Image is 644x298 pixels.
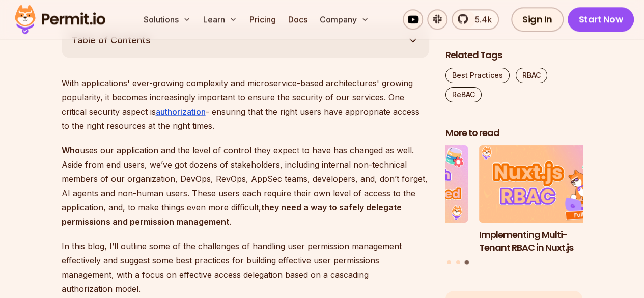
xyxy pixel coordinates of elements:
[445,68,510,83] a: Best Practices
[479,229,617,254] h3: Implementing Multi-Tenant RBAC in Nuxt.js
[10,2,110,37] img: Permit logo
[284,9,312,30] a: Docs
[62,76,429,133] p: With applications' ever-growing complexity and microservice-based architectures' growing populari...
[316,9,373,30] button: Company
[465,260,469,265] button: Go to slide 3
[469,13,492,25] span: 5.4k
[445,49,583,62] h2: Related Tags
[72,33,151,47] span: Table of Contents
[156,106,206,117] a: authorization
[331,146,468,223] img: Prisma ORM Data Filtering with ReBAC
[62,23,429,58] button: Table of Contents
[62,143,429,229] p: uses our application and the level of control they expect to have has changed as well. Aside from...
[445,146,583,266] div: Posts
[479,146,617,254] li: 3 of 3
[199,9,241,30] button: Learn
[511,7,564,32] a: Sign In
[447,261,451,265] button: Go to slide 1
[331,229,468,254] h3: Prisma ORM Data Filtering with ReBAC
[452,9,499,30] a: 5.4k
[445,87,482,102] a: ReBAC
[568,7,634,32] a: Start Now
[139,9,195,30] button: Solutions
[456,261,460,265] button: Go to slide 2
[62,239,429,296] p: In this blog, I’ll outline some of the challenges of handling user permission management effectiv...
[516,68,547,83] a: RBAC
[445,127,583,140] h2: More to read
[331,146,468,254] li: 2 of 3
[245,9,280,30] a: Pricing
[331,146,468,254] a: Prisma ORM Data Filtering with ReBACPrisma ORM Data Filtering with ReBAC
[479,146,617,223] img: Implementing Multi-Tenant RBAC in Nuxt.js
[62,145,80,155] strong: Who
[62,202,402,227] strong: they need a way to safely delegate permissions and permission management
